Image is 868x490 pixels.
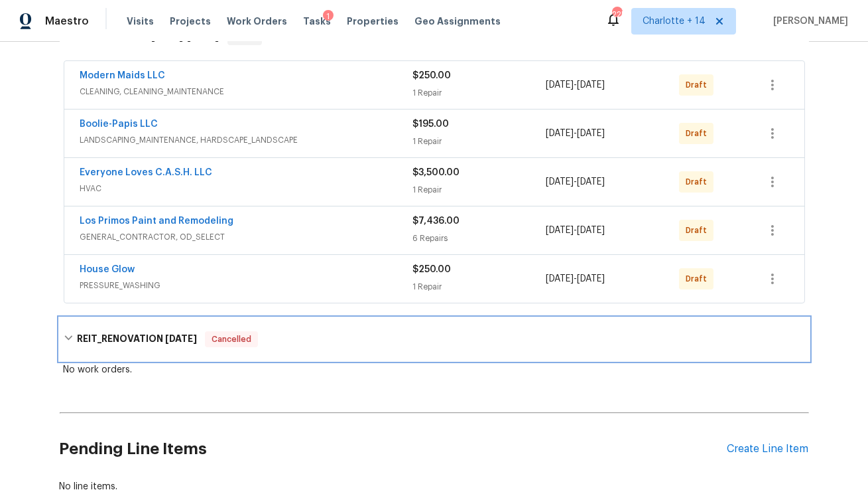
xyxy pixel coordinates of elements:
span: [DATE] [546,274,574,284]
a: Everyone Loves C.A.S.H. LLC [80,168,213,177]
a: Modern Maids LLC [80,71,166,80]
span: [DATE] [577,226,605,235]
div: 1 Repair [413,280,546,293]
div: 1 Repair [413,183,546,197]
div: 225 [612,8,621,21]
span: HVAC [80,182,413,195]
div: 1 Repair [413,86,546,100]
span: [DATE] [165,334,197,343]
a: Los Primos Paint and Remodeling [80,216,234,226]
span: - [546,272,605,286]
span: - [546,224,605,237]
span: Properties [347,15,399,28]
a: House Glow [80,265,135,274]
span: - [546,78,605,92]
span: [DATE] [546,80,574,90]
span: Draft [686,175,712,189]
span: Draft [686,272,712,286]
span: LANDSCAPING_MAINTENANCE, HARDSCAPE_LANDSCAPE [80,133,413,147]
span: - [546,127,605,140]
div: Create Line Item [727,443,809,455]
span: $250.00 [413,265,452,274]
span: Geo Assignments [414,15,501,28]
span: [DATE] [577,274,605,284]
span: PRESSURE_WASHING [80,279,413,292]
h2: Pending Line Items [60,418,727,480]
span: CLEANING, CLEANING_MAINTENANCE [80,85,413,98]
span: [PERSON_NAME] [768,15,848,28]
a: Boolie-Papis LLC [80,120,158,129]
span: Work Orders [227,15,287,28]
span: Projects [170,15,211,28]
div: No work orders. [64,363,805,376]
span: [DATE] [577,177,605,187]
span: Cancelled [206,333,257,346]
span: [DATE] [546,177,574,187]
span: GENERAL_CONTRACTOR, OD_SELECT [80,230,413,244]
span: [DATE] [577,129,605,138]
div: 1 [323,10,334,23]
span: $250.00 [413,71,452,80]
span: Visits [127,15,154,28]
span: Draft [686,127,712,140]
span: Charlotte + 14 [643,15,706,28]
div: 1 Repair [413,135,546,148]
span: Draft [686,78,712,92]
span: [DATE] [577,80,605,90]
span: $195.00 [413,120,450,129]
span: $3,500.00 [413,168,460,177]
span: Tasks [303,17,331,26]
span: [DATE] [546,226,574,235]
div: 6 Repairs [413,232,546,245]
div: REIT_RENOVATION [DATE]Cancelled [60,318,809,361]
span: [DATE] [546,129,574,138]
h6: REIT_RENOVATION [77,331,197,347]
span: Draft [686,224,712,237]
span: - [546,175,605,189]
span: Maestro [45,15,89,28]
span: $7,436.00 [413,216,460,226]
